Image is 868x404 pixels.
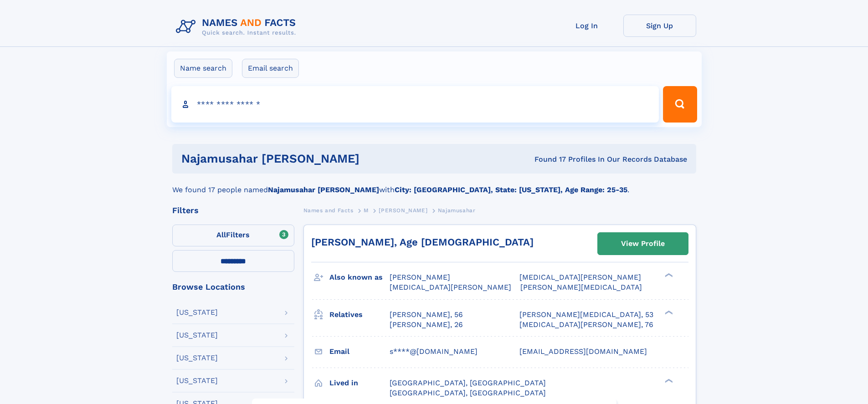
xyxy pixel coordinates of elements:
img: Logo Names and Facts [172,15,303,39]
h3: Email [329,344,390,359]
a: Names and Facts [303,205,354,216]
span: [EMAIL_ADDRESS][DOMAIN_NAME] [519,347,647,356]
h1: Najamusahar [PERSON_NAME] [181,153,447,164]
span: [GEOGRAPHIC_DATA], [GEOGRAPHIC_DATA] [390,389,546,397]
button: Search Button [663,86,697,123]
span: [PERSON_NAME] [379,207,427,214]
a: [PERSON_NAME] [379,205,427,216]
span: M [364,207,369,214]
a: [PERSON_NAME], 56 [390,310,463,320]
a: View Profile [598,233,688,255]
input: search input [171,86,659,123]
a: Sign Up [623,15,696,37]
a: [PERSON_NAME][MEDICAL_DATA], 53 [519,310,653,320]
b: City: [GEOGRAPHIC_DATA], State: [US_STATE], Age Range: 25-35 [395,185,627,194]
a: [PERSON_NAME], 26 [390,320,463,330]
div: We found 17 people named with . [172,174,696,195]
span: All [216,230,226,239]
label: Filters [172,225,294,246]
h3: Relatives [329,307,390,322]
span: [GEOGRAPHIC_DATA], [GEOGRAPHIC_DATA] [390,378,546,387]
div: ❯ [663,272,673,278]
b: Najamusahar [PERSON_NAME] [268,185,379,194]
div: [US_STATE] [176,309,218,316]
span: [PERSON_NAME][MEDICAL_DATA] [520,283,642,291]
div: [US_STATE] [176,354,218,362]
span: Najamusahar [438,207,476,214]
a: M [364,205,369,216]
span: [PERSON_NAME] [390,273,450,281]
div: [US_STATE] [176,332,218,339]
div: ❯ [663,309,673,315]
div: View Profile [621,233,665,254]
a: [MEDICAL_DATA][PERSON_NAME], 76 [519,320,653,330]
span: [MEDICAL_DATA][PERSON_NAME] [519,273,641,281]
div: ❯ [663,378,673,384]
div: Filters [172,206,294,215]
div: Found 17 Profiles In Our Records Database [447,154,687,164]
a: Log In [550,15,623,37]
div: Browse Locations [172,283,294,291]
a: [PERSON_NAME], Age [DEMOGRAPHIC_DATA] [311,236,534,248]
div: [US_STATE] [176,377,218,384]
h3: Lived in [329,375,390,391]
label: Name search [174,59,232,78]
span: [MEDICAL_DATA][PERSON_NAME] [390,283,511,291]
label: Email search [242,59,299,78]
h3: Also known as [329,270,390,285]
